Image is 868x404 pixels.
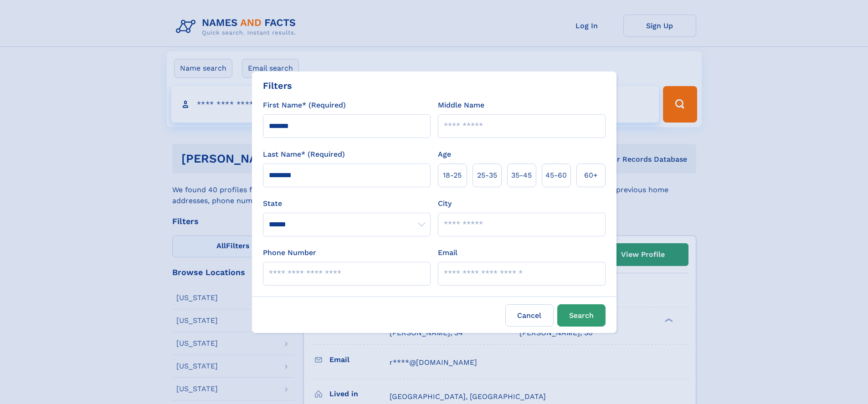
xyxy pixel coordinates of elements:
[263,247,316,258] label: Phone Number
[505,304,554,327] label: Cancel
[443,170,462,181] span: 18‑25
[263,79,292,92] div: Filters
[584,170,598,181] span: 60+
[438,247,457,258] label: Email
[557,304,606,327] button: Search
[438,198,452,209] label: City
[545,170,567,181] span: 45‑60
[438,149,451,160] label: Age
[263,198,431,209] label: State
[438,100,484,111] label: Middle Name
[511,170,532,181] span: 35‑45
[263,100,346,111] label: First Name* (Required)
[263,149,345,160] label: Last Name* (Required)
[477,170,497,181] span: 25‑35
